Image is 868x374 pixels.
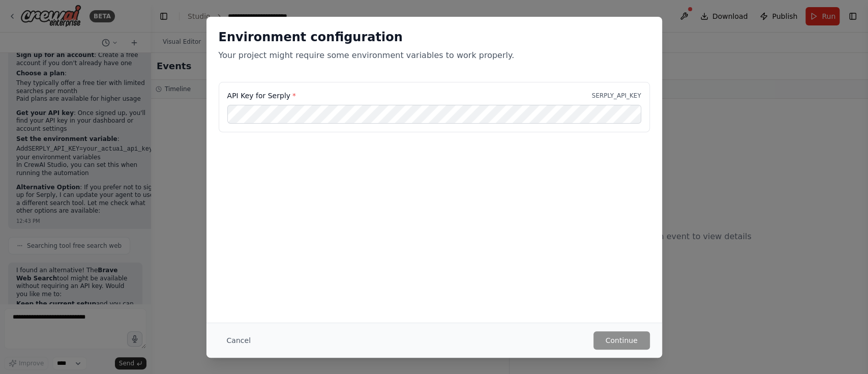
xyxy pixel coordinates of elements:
p: SERPLY_API_KEY [592,92,641,100]
h2: Environment configuration [219,29,650,45]
button: Cancel [219,331,259,350]
p: Your project might require some environment variables to work properly. [219,49,650,62]
label: API Key for Serply [227,91,296,101]
button: Continue [593,331,650,350]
